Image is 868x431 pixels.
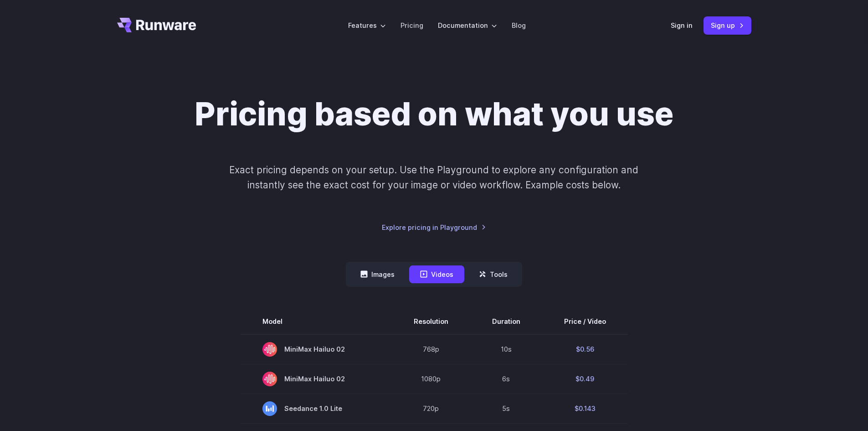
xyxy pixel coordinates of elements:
span: MiniMax Hailuo 02 [262,342,370,357]
td: 720p [392,394,470,423]
button: Images [349,265,406,283]
th: Resolution [392,309,470,334]
a: Sign in [671,20,693,31]
td: $0.49 [542,364,628,394]
a: Blog [512,20,526,31]
label: Documentation [438,20,497,31]
p: Exact pricing depends on your setup. Use the Playground to explore any configuration and instantl... [212,162,656,193]
label: Features [348,20,386,31]
td: $0.56 [542,334,628,364]
td: 10s [470,334,542,364]
a: Sign up [704,16,751,34]
button: Tools [468,265,519,283]
td: 5s [470,394,542,423]
span: MiniMax Hailuo 02 [262,372,370,386]
td: 1080p [392,364,470,394]
td: $0.143 [542,394,628,423]
th: Model [241,309,392,334]
button: Videos [409,265,464,283]
span: Seedance 1.0 Lite [262,401,370,416]
h1: Pricing based on what you use [195,95,673,133]
a: Explore pricing in Playground [382,222,486,233]
th: Duration [470,309,542,334]
td: 6s [470,364,542,394]
th: Price / Video [542,309,628,334]
td: 768p [392,334,470,364]
a: Pricing [401,20,423,31]
a: Go to / [117,18,196,32]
